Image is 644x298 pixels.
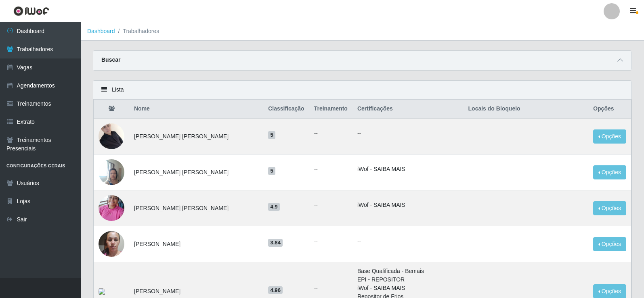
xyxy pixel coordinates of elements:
span: 5 [268,167,275,175]
span: 3.84 [268,239,283,247]
li: EPI - REPOSITOR [357,275,459,284]
p: -- [357,129,459,138]
ul: -- [314,165,348,173]
ul: -- [314,201,348,209]
ul: -- [314,284,348,292]
li: iWof - SAIBA MAIS [357,201,459,209]
li: iWof - SAIBA MAIS [357,165,459,173]
li: Trabalhadores [115,27,159,35]
ul: -- [314,129,348,138]
td: [PERSON_NAME] [PERSON_NAME] [129,154,263,190]
th: Nome [129,100,263,119]
td: [PERSON_NAME] [PERSON_NAME] [129,118,263,154]
th: Locais do Bloqueio [464,100,589,119]
img: 1731799880470.jpeg [99,231,124,257]
button: Opções [593,129,626,144]
img: 1749226473833.jpeg [99,191,124,225]
p: -- [357,237,459,245]
img: CoreUI Logo [13,6,49,16]
th: Treinamento [309,100,352,119]
th: Certificações [352,100,464,119]
button: Opções [593,165,626,179]
span: 5 [268,131,275,139]
li: iWof - SAIBA MAIS [357,284,459,292]
strong: Buscar [101,56,120,63]
img: 1683766048576.jpeg [99,119,124,153]
th: Classificação [263,100,309,119]
div: Lista [93,81,631,99]
nav: breadcrumb [81,22,644,41]
span: 4.96 [268,286,283,294]
a: Dashboard [87,28,115,34]
button: Opções [593,201,626,215]
li: Base Qualificada - Bemais [357,267,459,275]
img: 1730561451253.jpeg [99,155,124,189]
button: Opções [593,237,626,251]
th: Opções [588,100,631,119]
td: [PERSON_NAME] [PERSON_NAME] [129,190,263,226]
td: [PERSON_NAME] [129,226,263,262]
ul: -- [314,237,348,245]
img: 1723823452841.jpeg [99,288,124,295]
span: 4.9 [268,203,280,211]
